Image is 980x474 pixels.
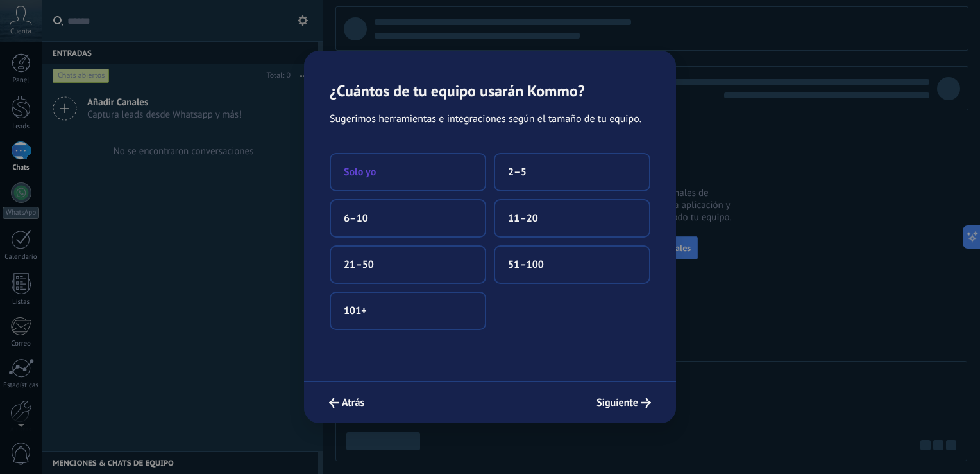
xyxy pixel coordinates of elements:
[344,212,368,225] span: 6–10
[494,199,650,238] button: 11–20
[330,292,486,330] button: 101+
[330,199,486,238] button: 6–10
[596,398,638,407] span: Siguiente
[344,166,376,179] span: Solo yo
[330,110,641,127] span: Sugerimos herramientas e integraciones según el tamaño de tu equipo.
[508,166,527,179] span: 2–5
[304,51,676,100] h2: ¿Cuántos de tu equipo usarán Kommo?
[344,304,367,317] span: 101+
[494,153,650,191] button: 2–5
[508,212,538,225] span: 11–20
[494,245,650,284] button: 51–100
[591,392,657,414] button: Siguiente
[323,392,370,414] button: Atrás
[330,153,486,191] button: Solo yo
[330,245,486,284] button: 21–50
[508,258,544,271] span: 51–100
[344,258,374,271] span: 21–50
[342,398,364,407] span: Atrás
